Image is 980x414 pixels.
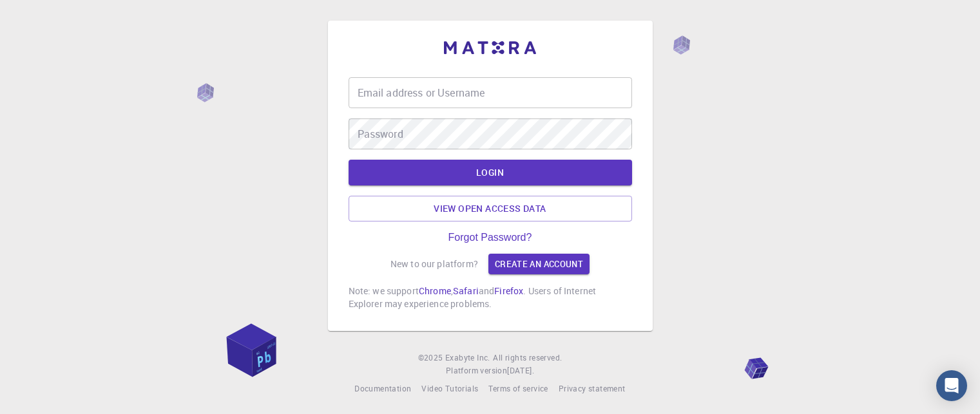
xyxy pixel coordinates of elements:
[445,352,490,364] a: Exabyte Inc.
[488,383,548,393] span: Terms of service
[418,352,445,364] span: © 2025
[349,285,632,310] p: Note: we support , and . Users of Internet Explorer may experience problems.
[354,382,411,395] a: Documentation
[559,382,626,395] a: Privacy statement
[507,364,534,377] a: [DATE].
[446,364,507,377] span: Platform version
[445,352,490,362] span: Exabyte Inc.
[936,370,967,401] div: Open Intercom Messenger
[419,285,451,297] a: Chrome
[354,383,411,393] span: Documentation
[493,352,562,364] span: All rights reserved.
[349,160,632,185] button: LOGIN
[448,232,532,243] a: Forgot Password?
[453,285,479,297] a: Safari
[488,254,590,274] a: Create an account
[421,382,478,395] a: Video Tutorials
[559,383,626,393] span: Privacy statement
[507,365,534,375] span: [DATE] .
[349,196,632,221] a: View open access data
[494,285,523,297] a: Firefox
[488,382,548,395] a: Terms of service
[421,383,478,393] span: Video Tutorials
[390,258,478,270] p: New to our platform?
